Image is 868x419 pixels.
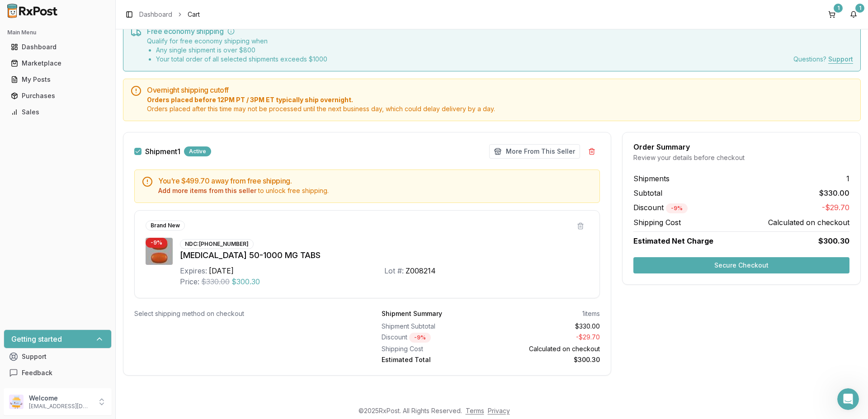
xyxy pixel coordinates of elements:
div: Select shipping method on checkout [134,309,353,318]
button: Secure Checkout [633,257,849,273]
button: 1 [846,7,861,22]
span: Shipping Cost [633,217,681,228]
div: Dashboard [11,42,104,52]
button: More From This Seller [489,144,580,159]
a: Terms [466,407,484,414]
div: Shipment Summary [382,309,442,318]
span: Discount [633,203,688,212]
span: -$29.70 [822,202,849,213]
button: Dashboard [4,40,112,54]
div: Shipment Subtotal [382,322,487,331]
h5: Overnight shipping cutoff [147,86,853,94]
img: Janumet 50-1000 MG TABS [146,238,173,265]
button: Add more items from this seller [158,186,256,195]
h5: You're $499.70 away from free shipping. [158,177,592,184]
h2: Main Menu [7,29,108,36]
div: Marketplace [11,59,104,68]
span: Orders placed after this time may not be processed until the next business day, which could delay... [147,104,853,113]
a: Dashboard [7,39,108,55]
img: RxPost Logo [4,4,61,18]
span: Estimated Net Charge [633,236,713,245]
div: $300.30 [495,355,600,364]
div: Z008214 [406,265,436,276]
div: [DATE] [209,265,234,276]
button: Purchases [4,89,112,103]
button: My Posts [4,72,112,87]
span: Calculated on checkout [768,217,849,228]
span: $300.30 [231,276,260,287]
span: Orders placed before 12PM PT / 3PM ET typically ship overnight. [147,95,853,104]
a: My Posts [7,71,108,88]
div: - 9 % [409,333,431,343]
button: Support [4,348,112,365]
a: Marketplace [7,55,108,71]
button: Marketplace [4,56,112,71]
p: [EMAIL_ADDRESS][DOMAIN_NAME] [29,403,92,410]
div: [MEDICAL_DATA] 50-1000 MG TABS [180,249,589,262]
div: Sales [11,108,104,117]
span: $300.30 [818,235,849,246]
div: to unlock free shipping. [158,186,592,195]
div: $330.00 [495,322,600,331]
div: My Posts [11,75,104,84]
span: Cart [188,10,200,19]
img: User avatar [9,395,24,409]
div: Qualify for free economy shipping when [147,37,327,64]
span: Shipments [633,173,670,184]
a: Sales [7,104,108,120]
button: 1 [825,7,839,22]
span: $330.00 [201,276,230,287]
div: - $29.70 [495,333,600,343]
div: Discount [382,333,487,343]
div: - 9 % [666,203,688,213]
span: Subtotal [633,188,662,198]
li: Your total order of all selected shipments exceeds $ 1000 [156,55,327,64]
div: Active [184,146,211,156]
a: Dashboard [139,10,172,19]
div: Calculated on checkout [495,344,600,353]
label: Shipment 1 [145,148,180,155]
li: Any single shipment is over $ 800 [156,46,327,55]
button: Sales [4,105,112,119]
span: Feedback [22,368,52,377]
div: Order Summary [633,143,849,151]
button: Feedback [4,365,112,381]
div: Estimated Total [382,355,487,364]
div: 1 [834,4,843,13]
div: Expires: [180,265,207,276]
span: 1 [846,173,849,184]
div: Brand New [146,221,185,231]
div: Purchases [11,91,104,100]
div: Price: [180,276,199,287]
div: - 9 % [146,238,167,248]
a: Privacy [488,407,510,414]
div: Shipping Cost [382,344,487,353]
nav: breadcrumb [139,10,200,19]
h3: Getting started [11,334,62,344]
h5: Free economy shipping [147,28,853,35]
div: Review your details before checkout [633,153,849,162]
p: Welcome [29,394,92,403]
div: 1 [855,4,864,13]
iframe: Intercom live chat [837,388,859,410]
div: 1 items [582,309,600,318]
a: Purchases [7,88,108,104]
div: Lot #: [384,265,404,276]
span: $330.00 [819,188,849,198]
div: Questions? [793,55,853,64]
div: NDC: [PHONE_NUMBER] [180,239,254,249]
